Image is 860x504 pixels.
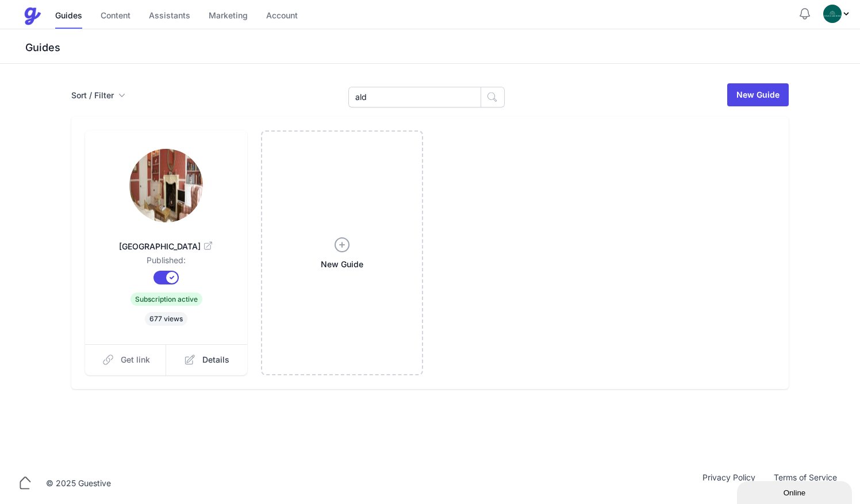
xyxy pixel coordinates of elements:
button: Notifications [798,7,812,21]
a: Privacy Policy [693,472,765,495]
button: Sort / Filter [71,90,125,101]
img: oovs19i4we9w73xo0bfpgswpi0cd [823,5,842,23]
a: [GEOGRAPHIC_DATA] [103,227,229,255]
a: Assistants [149,4,190,29]
img: Guestive Guides [23,7,41,25]
a: Guides [55,4,82,29]
a: Marketing [209,4,248,29]
a: Get link [85,344,167,375]
h3: Guides [23,41,860,55]
dd: Published: [103,255,229,271]
input: Search Guides [348,87,481,107]
div: © 2025 Guestive [46,478,111,489]
span: Details [202,354,229,366]
a: Details [166,344,247,375]
a: Account [266,4,298,29]
a: New Guide [261,130,423,375]
div: Profile Menu [823,5,851,23]
span: 677 views [145,312,187,326]
span: Subscription active [130,293,202,306]
a: New Guide [727,83,789,106]
iframe: chat widget [737,479,854,504]
span: Get link [121,354,150,366]
a: Content [101,4,130,29]
span: New Guide [321,259,363,270]
a: Terms of Service [765,472,846,495]
img: p7p8ud76e7p5z5mrh7a45yjilxp6 [129,149,203,222]
span: [GEOGRAPHIC_DATA] [103,241,229,252]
